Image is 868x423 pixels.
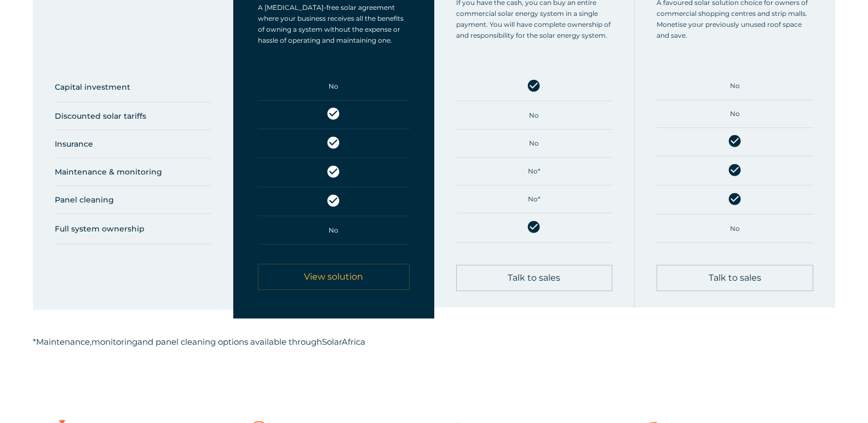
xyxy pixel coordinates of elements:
[55,136,211,152] h5: Insurance
[657,106,813,122] h5: No
[55,79,211,95] h5: Capital investment
[258,222,409,239] h5: No
[456,107,612,124] h5: No
[36,337,91,347] span: Maintenance,
[304,273,363,281] span: View solution
[322,337,365,347] span: SolarAfrica
[258,264,409,290] a: View solution
[137,337,322,347] span: and panel cleaning options available through
[55,164,211,180] h5: Maintenance & monitoring
[91,337,137,347] span: monitoring
[55,221,211,237] h5: Full system ownership
[55,108,211,124] h5: Discounted solar tariffs
[709,274,761,282] span: Talk to sales
[456,135,612,152] h5: No
[55,192,211,208] h5: Panel cleaning
[657,265,813,291] a: Talk to sales
[258,78,409,95] h5: No
[258,3,404,44] span: A [MEDICAL_DATA]-free solar agreement where your business receives all the benefits of owning a s...
[508,274,560,282] span: Talk to sales
[657,221,813,237] h5: No
[657,78,813,94] h5: No
[456,265,612,291] a: Talk to sales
